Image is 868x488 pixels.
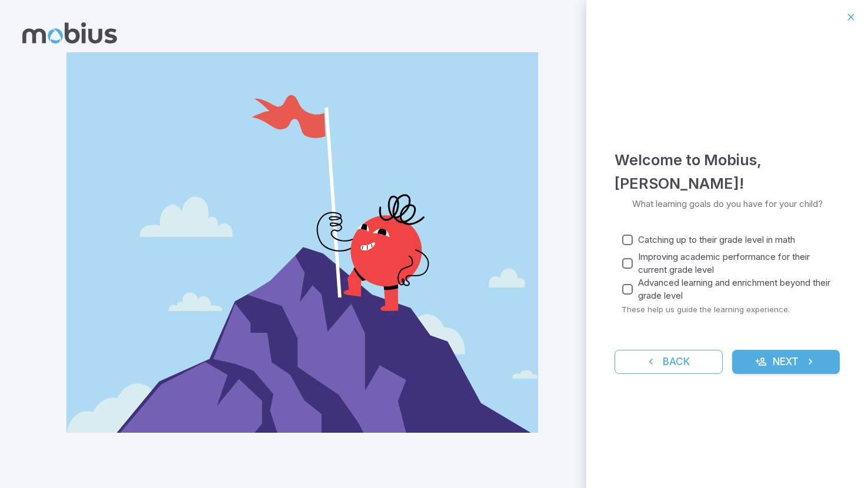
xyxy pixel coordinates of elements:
[622,304,840,315] p: These help us guide the learning experience.
[638,250,830,276] span: Improving academic performance for their current grade level
[615,148,840,195] h4: Welcome to Mobius , [PERSON_NAME] !
[732,350,840,375] button: Next
[632,198,823,210] p: What learning goals do you have for your child?
[638,276,830,302] span: Advanced learning and enrichment beyond their grade level
[66,52,538,433] img: parent_2-illustration
[615,350,723,375] button: Back
[638,233,795,246] span: Catching up to their grade level in math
